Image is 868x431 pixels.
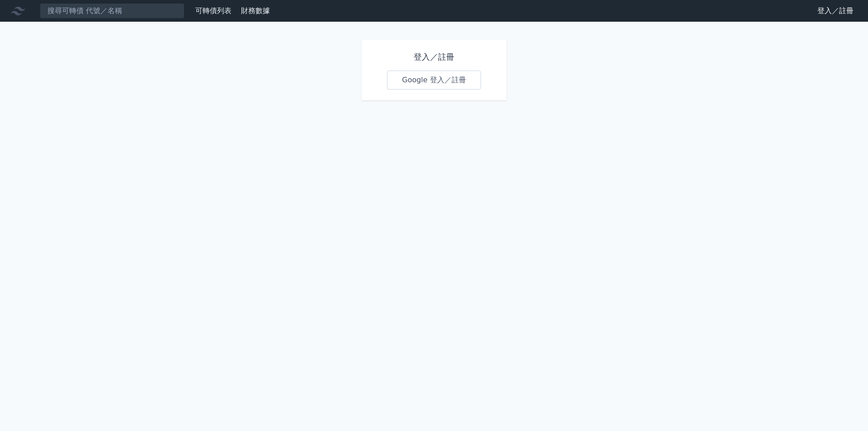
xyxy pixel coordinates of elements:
[241,6,270,15] a: 財務數據
[387,71,481,90] a: Google 登入／註冊
[387,51,481,63] h1: 登入／註冊
[810,4,861,18] a: 登入／註冊
[195,6,231,15] a: 可轉債列表
[40,3,184,19] input: 搜尋可轉債 代號／名稱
